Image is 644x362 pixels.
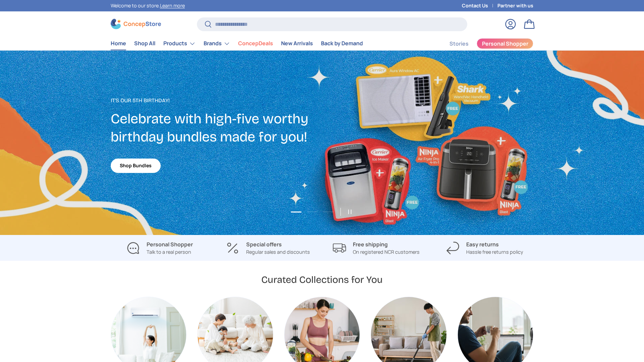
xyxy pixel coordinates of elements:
[433,37,533,50] nav: Secondary
[219,240,317,256] a: Special offers Regular sales and discounts
[111,110,322,146] h2: Celebrate with high-five worthy birthday bundles made for you!
[111,37,126,50] a: Home
[111,240,208,256] a: Personal Shopper Talk to a real person
[200,37,234,50] summary: Brands
[497,2,533,9] a: Partner with us
[261,274,383,286] h2: Curated Collections for You
[466,241,499,248] strong: Easy returns
[281,37,313,50] a: New Arrivals
[477,38,533,49] a: Personal Shopper
[321,37,363,50] a: Back by Demand
[204,37,230,50] a: Brands
[246,248,310,256] p: Regular sales and discounts
[111,2,185,9] p: Welcome to our store.
[160,2,185,9] a: Learn more
[466,248,523,256] p: Hassle free returns policy
[163,37,196,50] a: Products
[449,37,469,50] a: Stories
[134,37,155,50] a: Shop All
[147,248,193,256] p: Talk to a real person
[327,240,425,256] a: Free shipping On registered NCR customers
[353,248,420,256] p: On registered NCR customers
[462,2,497,9] a: Contact Us
[482,41,528,46] span: Personal Shopper
[111,19,161,29] img: ConcepStore
[246,241,282,248] strong: Special offers
[436,240,533,256] a: Easy returns Hassle free returns policy
[147,241,193,248] strong: Personal Shopper
[111,97,322,105] p: It's our 5th Birthday!
[238,37,273,50] a: ConcepDeals
[111,159,161,173] a: Shop Bundles
[159,37,200,50] summary: Products
[353,241,388,248] strong: Free shipping
[111,37,363,50] nav: Primary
